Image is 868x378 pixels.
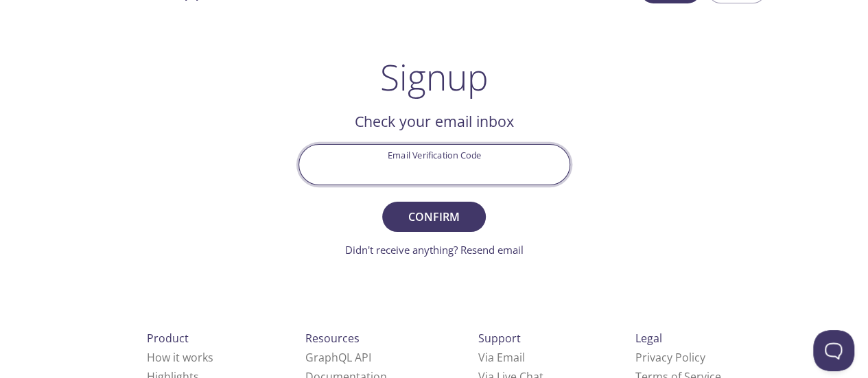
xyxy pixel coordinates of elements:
[382,202,485,232] button: Confirm
[380,56,489,97] h1: Signup
[298,110,570,133] h2: Check your email inbox
[635,350,705,365] a: Privacy Policy
[813,330,854,371] iframe: Help Scout Beacon - Open
[147,350,213,365] a: How it works
[147,331,189,346] span: Product
[345,243,524,257] a: Didn't receive anything? Resend email
[305,350,371,365] a: GraphQL API
[397,207,470,226] span: Confirm
[478,331,521,346] span: Support
[478,350,525,365] a: Via Email
[635,331,662,346] span: Legal
[305,331,360,346] span: Resources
